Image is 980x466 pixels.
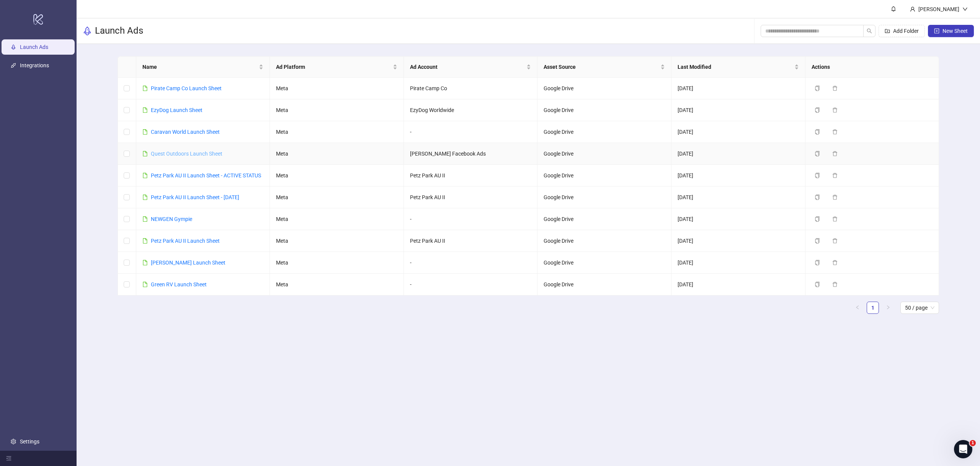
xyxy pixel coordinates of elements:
[95,25,143,37] h3: Launch Ads
[151,194,239,200] a: Petz Park AU II Launch Sheet - [DATE]
[537,187,671,208] td: Google Drive
[404,99,538,121] td: EzyDog Worldwide
[815,238,820,244] span: copy
[151,85,222,91] a: Pirate Camp Co Launch Sheet
[671,57,805,78] th: Last Modified
[832,86,838,91] span: delete
[885,28,890,34] span: folder-add
[142,195,148,200] span: file
[404,208,538,230] td: -
[832,260,838,265] span: delete
[276,63,391,71] span: Ad Platform
[815,282,820,287] span: copy
[404,187,538,208] td: Petz Park AU II
[537,274,671,296] td: Google Drive
[962,6,968,12] span: down
[151,107,203,113] a: EzyDog Launch Sheet
[404,165,538,187] td: Petz Park AU II
[815,129,820,135] span: copy
[671,187,805,208] td: [DATE]
[832,151,838,156] span: delete
[142,107,148,113] span: file
[270,99,404,121] td: Meta
[537,143,671,165] td: Google Drive
[537,165,671,187] td: Google Drive
[142,129,148,135] span: file
[815,195,820,200] span: copy
[815,151,820,156] span: copy
[832,195,838,200] span: delete
[142,151,148,156] span: file
[537,208,671,230] td: Google Drive
[867,302,879,314] li: 1
[832,238,838,244] span: delete
[671,252,805,274] td: [DATE]
[832,107,838,113] span: delete
[270,230,404,252] td: Meta
[891,6,896,11] span: bell
[270,165,404,187] td: Meta
[537,230,671,252] td: Google Drive
[915,5,962,13] div: [PERSON_NAME]
[270,187,404,208] td: Meta
[404,143,538,165] td: [PERSON_NAME] Facebook Ads
[142,260,148,265] span: file
[815,216,820,222] span: copy
[270,57,404,78] th: Ad Platform
[20,438,39,445] a: Settings
[142,86,148,91] span: file
[270,121,404,143] td: Meta
[905,302,934,313] span: 50 / page
[671,165,805,187] td: [DATE]
[805,57,939,78] th: Actions
[671,274,805,296] td: [DATE]
[270,78,404,99] td: Meta
[404,78,538,99] td: Pirate Camp Co
[404,57,538,78] th: Ad Account
[404,274,538,296] td: -
[151,216,192,222] a: NEWGEN Gympie
[671,99,805,121] td: [DATE]
[815,173,820,178] span: copy
[537,121,671,143] td: Google Drive
[83,26,92,36] span: rocket
[270,252,404,274] td: Meta
[404,121,538,143] td: -
[882,302,894,314] li: Next Page
[151,281,207,287] a: Green RV Launch Sheet
[537,57,671,78] th: Asset Source
[671,78,805,99] td: [DATE]
[20,62,49,68] a: Integrations
[142,282,148,287] span: file
[404,230,538,252] td: Petz Park AU II
[815,107,820,113] span: copy
[544,63,659,71] span: Asset Source
[270,274,404,296] td: Meta
[832,216,838,222] span: delete
[900,302,939,314] div: Page Size
[910,6,915,12] span: user
[954,440,972,458] iframe: Intercom live chat
[832,129,838,135] span: delete
[893,28,919,34] span: Add Folder
[151,151,222,157] a: Quest Outdoors Launch Sheet
[851,302,864,314] button: left
[151,238,220,244] a: Petz Park AU II Launch Sheet
[151,260,225,266] a: [PERSON_NAME] Launch Sheet
[851,302,864,314] li: Previous Page
[537,99,671,121] td: Google Drive
[882,302,894,314] button: right
[6,456,11,461] span: menu-fold
[151,129,220,135] a: Caravan World Launch Sheet
[832,282,838,287] span: delete
[142,216,148,222] span: file
[867,28,872,34] span: search
[537,78,671,99] td: Google Drive
[270,208,404,230] td: Meta
[879,25,925,37] button: Add Folder
[671,230,805,252] td: [DATE]
[537,252,671,274] td: Google Drive
[671,208,805,230] td: [DATE]
[678,63,793,71] span: Last Modified
[832,173,838,178] span: delete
